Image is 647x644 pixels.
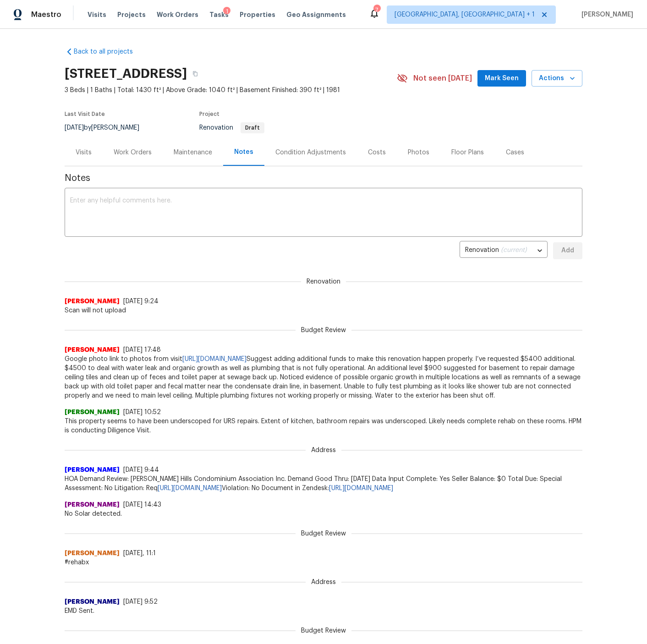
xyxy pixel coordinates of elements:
[485,73,519,84] span: Mark Seen
[65,122,150,133] div: by [PERSON_NAME]
[65,306,582,315] span: Scan will not upload
[187,65,203,82] button: Copy Address
[65,558,582,567] span: #rehabx
[296,626,351,635] span: Budget Review
[460,240,548,262] div: Renovation (current)
[123,347,161,353] span: [DATE] 17:48
[182,356,247,362] a: [URL][DOMAIN_NAME]
[306,578,341,587] span: Address
[199,111,219,117] span: Project
[395,10,535,19] span: [GEOGRAPHIC_DATA], [GEOGRAPHIC_DATA] + 1
[31,10,61,19] span: Maestro
[329,485,393,491] a: [URL][DOMAIN_NAME]
[296,529,351,538] span: Budget Review
[123,502,161,508] span: [DATE] 14:43
[209,11,229,18] span: Tasks
[65,111,105,117] span: Last Visit Date
[451,148,484,157] div: Floor Plans
[65,47,153,56] a: Back to all projects
[123,599,158,605] span: [DATE] 9:52
[199,125,264,131] span: Renovation
[368,148,386,157] div: Costs
[65,86,397,95] span: 3 Beds | 1 Baths | Total: 1430 ft² | Above Grade: 1040 ft² | Basement Finished: 390 ft² | 1981
[65,417,582,435] span: This property seems to have been underscoped for URS repairs. Extent of kitchen, bathroom repairs...
[578,10,633,19] span: [PERSON_NAME]
[65,125,84,131] span: [DATE]
[506,148,524,157] div: Cases
[296,326,351,335] span: Budget Review
[65,69,187,78] h2: [STREET_ADDRESS]
[117,10,146,19] span: Projects
[477,70,526,87] button: Mark Seen
[65,408,120,417] span: [PERSON_NAME]
[65,355,582,400] span: Google photo link to photos from visit Suggest adding additional funds to make this renovation ha...
[413,74,472,83] span: Not seen [DATE]
[65,475,582,493] span: HOA Demand Review: [PERSON_NAME] Hills Condominium Association Inc. Demand Good Thru: [DATE] Data...
[65,549,120,558] span: [PERSON_NAME]
[174,148,212,157] div: Maintenance
[114,148,152,157] div: Work Orders
[275,148,346,157] div: Condition Adjustments
[286,10,346,19] span: Geo Assignments
[408,148,429,157] div: Photos
[65,597,120,606] span: [PERSON_NAME]
[76,148,92,157] div: Visits
[301,277,346,286] span: Renovation
[123,409,161,415] span: [DATE] 10:52
[65,500,120,509] span: [PERSON_NAME]
[223,7,230,16] div: 1
[241,125,263,131] span: Draft
[65,465,120,475] span: [PERSON_NAME]
[240,10,275,19] span: Properties
[158,485,222,491] a: [URL][DOMAIN_NAME]
[501,247,527,253] span: (current)
[157,10,198,19] span: Work Orders
[373,5,380,15] div: 7
[539,73,575,84] span: Actions
[234,147,253,157] div: Notes
[123,550,156,557] span: [DATE], 11:1
[123,467,159,473] span: [DATE] 9:44
[65,509,582,518] span: No Solar detected.
[306,446,341,455] span: Address
[123,298,159,305] span: [DATE] 9:24
[65,606,582,616] span: EMD Sent.
[65,345,120,355] span: [PERSON_NAME]
[88,10,106,19] span: Visits
[532,70,582,87] button: Actions
[65,174,582,183] span: Notes
[65,297,120,306] span: [PERSON_NAME]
